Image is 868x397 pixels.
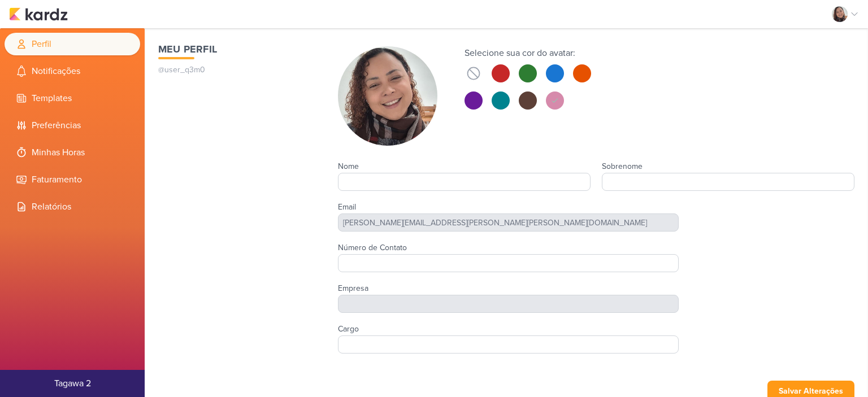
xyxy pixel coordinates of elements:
li: Notificações [5,60,140,82]
label: Empresa [338,283,368,293]
img: Sharlene Khoury [832,6,848,22]
li: Templates [5,87,140,110]
div: [PERSON_NAME][EMAIL_ADDRESS][PERSON_NAME][PERSON_NAME][DOMAIN_NAME] [338,213,679,232]
label: Nome [338,162,359,171]
label: Cargo [338,324,359,334]
img: kardz.app [9,7,68,21]
h1: Meu Perfil [158,42,315,57]
li: Relatórios [5,195,140,218]
label: Email [338,202,356,212]
li: Perfil [5,33,140,55]
p: @user_q3m0 [158,64,315,76]
li: Preferências [5,114,140,137]
label: Número de Contato [338,243,407,252]
div: Selecione sua cor do avatar: [465,46,591,60]
img: Sharlene Khoury [338,46,437,146]
li: Minhas Horas [5,141,140,164]
label: Sobrenome [602,162,643,171]
li: Faturamento [5,168,140,191]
